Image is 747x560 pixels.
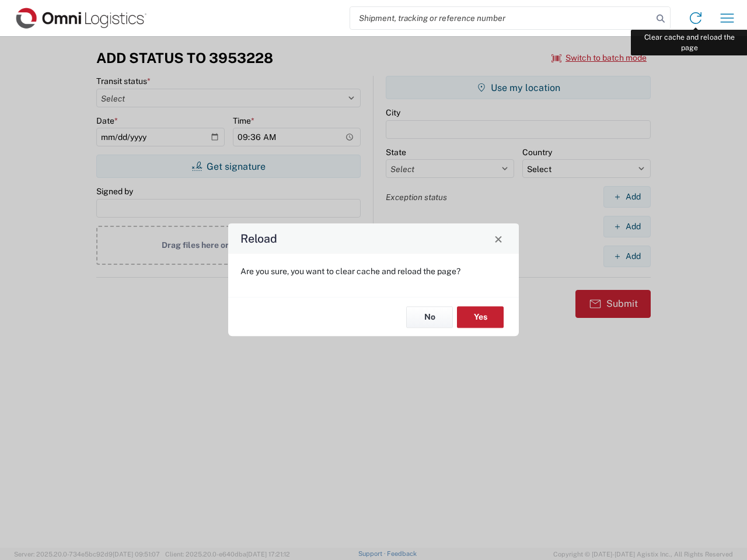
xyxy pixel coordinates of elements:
button: Yes [457,306,504,328]
input: Shipment, tracking or reference number [350,7,652,29]
h4: Reload [240,230,277,247]
p: Are you sure, you want to clear cache and reload the page? [240,266,507,276]
button: No [406,306,453,328]
button: Close [490,230,507,247]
